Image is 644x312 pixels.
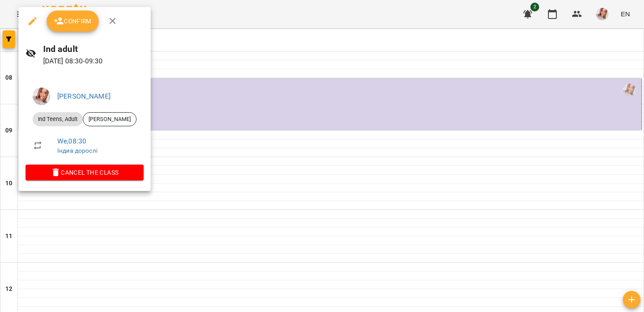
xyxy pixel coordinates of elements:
[47,11,99,32] button: Confirm
[26,165,144,180] button: Cancel the class
[33,167,137,178] span: Cancel the class
[33,115,83,123] span: Ind Teens, Adult
[54,16,92,26] span: Confirm
[57,92,111,100] a: [PERSON_NAME]
[33,88,50,105] img: 2d479bed210e0de545f6ee74c0e7e972.jpg
[43,56,144,66] p: [DATE] 08:30 - 09:30
[83,115,136,123] span: [PERSON_NAME]
[57,147,97,154] a: Індив дорослі
[43,42,144,56] h6: Ind adult
[57,137,86,145] a: We , 08:30
[83,112,137,126] div: [PERSON_NAME]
